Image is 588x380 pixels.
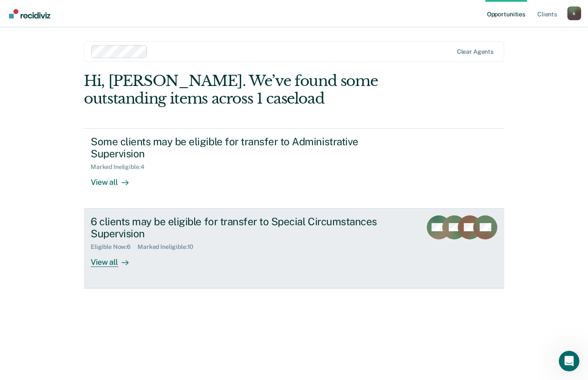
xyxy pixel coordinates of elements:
div: Some clients may be eligible for transfer to Administrative Supervision [91,135,392,160]
div: Eligible Now : 6 [91,243,138,251]
div: Hi, [PERSON_NAME]. We’ve found some outstanding items across 1 caseload [84,72,420,107]
div: Clear agents [457,48,493,55]
div: Marked Ineligible : 10 [138,243,200,251]
a: Some clients may be eligible for transfer to Administrative SupervisionMarked Ineligible:4View all [84,128,504,208]
button: Profile dropdown button [567,6,581,20]
div: k [567,6,581,20]
img: Recidiviz [9,9,50,18]
div: Marked Ineligible : 4 [91,163,151,171]
div: View all [91,171,139,187]
div: View all [91,251,139,267]
div: 6 clients may be eligible for transfer to Special Circumstances Supervision [91,215,392,240]
iframe: Intercom live chat [559,351,579,371]
a: 6 clients may be eligible for transfer to Special Circumstances SupervisionEligible Now:6Marked I... [84,208,504,288]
